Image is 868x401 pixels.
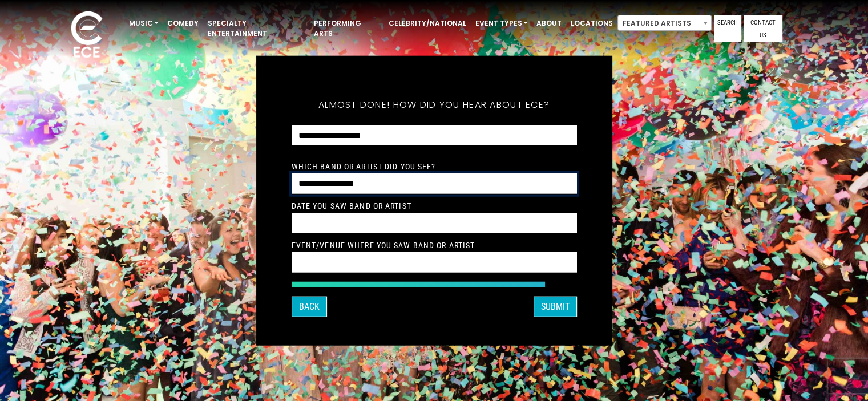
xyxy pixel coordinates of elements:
a: About [532,14,566,33]
a: Specialty Entertainment [203,14,309,43]
h5: Almost done! How did you hear about ECE? [292,84,577,125]
label: Event/Venue Where You Saw Band or Artist [292,240,475,250]
a: Celebrity/National [384,14,471,33]
a: Locations [566,14,617,33]
label: Date You Saw Band or Artist [292,201,411,211]
a: Contact Us [744,15,782,42]
button: Back [292,297,327,317]
label: Which Band or Artist did you see? [292,161,436,172]
a: Comedy [163,14,203,33]
a: Search [714,15,741,42]
span: Featured Artists [618,15,711,31]
a: Music [124,14,163,33]
span: Featured Artists [617,15,712,31]
select: How did you hear about ECE [292,125,577,146]
a: Event Types [471,14,532,33]
a: Performing Arts [309,14,384,43]
button: SUBMIT [534,297,577,317]
img: ece_new_logo_whitev2-1.png [58,8,115,63]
